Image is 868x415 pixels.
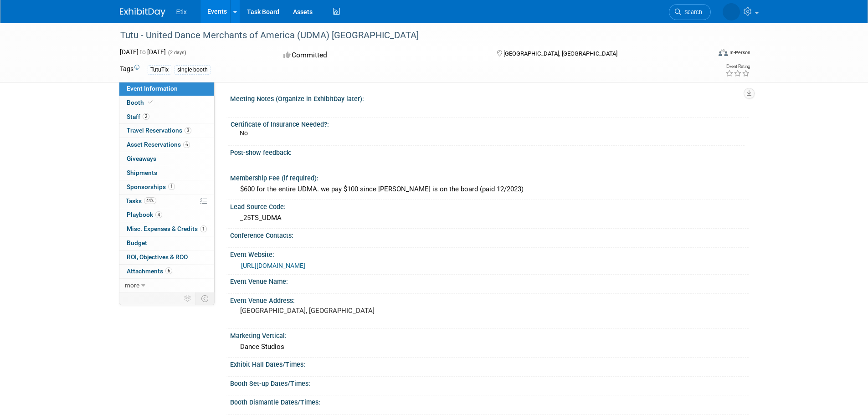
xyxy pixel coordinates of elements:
[127,225,207,232] span: Misc. Expenses & Credits
[120,8,165,17] img: ExhibitDay
[119,279,214,292] a: more
[230,377,749,388] div: Booth Set-up Dates/Times:
[126,197,156,205] span: Tasks
[127,267,172,275] span: Attachments
[503,50,617,57] span: [GEOGRAPHIC_DATA], [GEOGRAPHIC_DATA]
[230,294,749,305] div: Event Venue Address:
[237,340,742,354] div: Dance Studios
[723,3,740,20] img: Lakisha Cooper
[127,211,162,218] span: Playbook
[119,195,214,208] a: Tasks44%
[281,47,482,63] div: Committed
[127,239,147,246] span: Budget
[176,8,187,15] span: Etix
[119,110,214,124] a: Staff2
[117,27,697,44] div: Tutu - United Dance Merchants of America (UDMA) [GEOGRAPHIC_DATA]
[127,183,175,190] span: Sponsorships
[729,49,750,56] div: In-Person
[148,100,153,105] i: Booth reservation complete
[127,113,149,120] span: Staff
[127,85,178,92] span: Event Information
[165,267,172,274] span: 6
[119,236,214,250] a: Budget
[127,127,191,134] span: Travel Reservations
[120,48,166,56] span: [DATE] [DATE]
[230,92,749,103] div: Meeting Notes (Organize in ExhibitDay later):
[185,127,191,134] span: 3
[119,251,214,264] a: ROI, Objectives & ROO
[195,292,214,304] td: Toggle Event Tabs
[143,113,149,120] span: 2
[119,208,214,222] a: Playbook4
[230,200,749,211] div: Lead Source Code:
[241,262,305,269] a: [URL][DOMAIN_NAME]
[230,329,749,340] div: Marketing Vertical:
[127,155,156,162] span: Giveaways
[125,282,139,289] span: more
[119,124,214,138] a: Travel Reservations3
[119,222,214,236] a: Misc. Expenses & Credits1
[681,9,702,15] span: Search
[230,146,749,157] div: Post-show feedback:
[168,183,175,190] span: 1
[120,64,139,75] td: Tags
[148,65,171,75] div: TutuTix
[119,180,214,194] a: Sponsorships1
[127,169,157,176] span: Shipments
[230,358,749,369] div: Exhibit Hall Dates/Times:
[155,211,162,218] span: 4
[240,307,436,315] pre: [GEOGRAPHIC_DATA], [GEOGRAPHIC_DATA]
[237,211,742,225] div: _25TS_UDMA
[119,138,214,152] a: Asset Reservations6
[167,50,186,56] span: (2 days)
[119,166,214,180] a: Shipments
[180,292,196,304] td: Personalize Event Tab Strip
[231,118,745,129] div: Certificate of Insurance Needed?:
[230,248,749,259] div: Event Website:
[240,129,248,137] span: No
[144,197,156,204] span: 44%
[200,225,207,232] span: 1
[230,275,749,286] div: Event Venue Name:
[139,48,147,56] span: to
[725,64,750,69] div: Event Rating
[237,182,742,196] div: $600 for the entire UDMA. we pay $100 since [PERSON_NAME] is on the board (paid 12/2023)
[119,82,214,96] a: Event Information
[175,65,211,75] div: single booth
[230,171,749,183] div: Membership Fee (if required):
[119,152,214,166] a: Giveaways
[119,96,214,110] a: Booth
[183,141,190,148] span: 6
[127,99,154,106] span: Booth
[719,49,728,56] img: Format-Inperson.png
[127,253,188,261] span: ROI, Objectives & ROO
[230,229,749,240] div: Conference Contacts:
[657,47,751,61] div: Event Format
[669,4,711,20] a: Search
[127,141,190,148] span: Asset Reservations
[119,265,214,278] a: Attachments6
[230,395,749,407] div: Booth Dismantle Dates/Times:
